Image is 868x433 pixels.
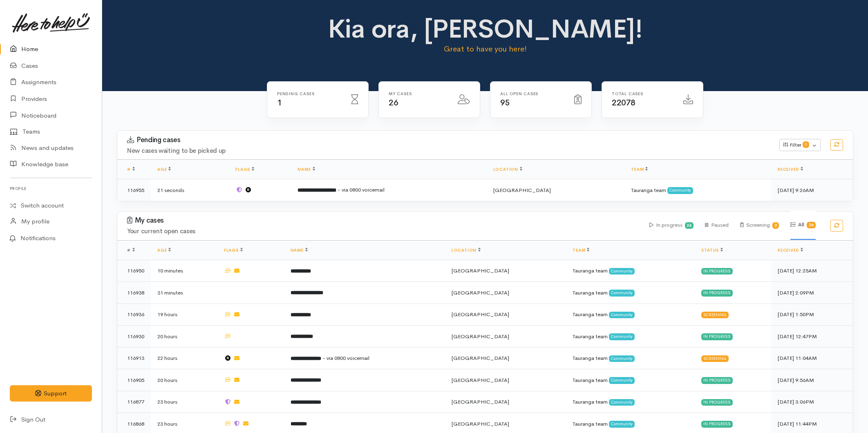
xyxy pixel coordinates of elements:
h6: Profile [10,183,92,194]
span: Community [609,290,635,296]
a: Received [778,248,803,253]
span: # [127,248,135,253]
a: Team [573,248,589,253]
span: Community [667,187,693,194]
td: 116905 [117,369,151,391]
span: Community [609,399,635,406]
td: [DATE] 9:26AM [771,179,853,201]
td: 116950 [117,260,151,282]
a: Location [493,167,522,172]
a: Flags [235,167,254,172]
td: 20 hours [151,326,217,348]
span: - via 0800 voicemail [338,186,385,193]
td: Tauranga team [566,304,695,326]
b: 26 [809,222,814,228]
a: Flags [224,248,243,253]
h4: New cases waiting to be picked up [127,147,770,154]
span: [GEOGRAPHIC_DATA] [452,355,509,362]
span: 95 [500,98,510,108]
td: [DATE] 12:47PM [771,326,853,348]
a: Age [157,167,171,172]
h1: Kia ora, [PERSON_NAME]! [304,15,667,43]
td: Tauranga team [566,347,695,369]
b: 24 [687,223,691,228]
h6: Pending cases [277,92,341,96]
span: [GEOGRAPHIC_DATA] [452,420,509,427]
b: 2 [774,223,777,228]
td: Tauranga team [566,326,695,348]
td: [DATE] 12:25AM [771,260,853,282]
td: 20 hours [151,369,217,391]
td: 116877 [117,391,151,413]
td: 31 minutes [151,282,217,304]
td: [DATE] 11:04AM [771,347,853,369]
span: Community [609,355,635,362]
td: 116936 [117,304,151,326]
div: In progress [701,268,733,275]
td: Tauranga team [566,260,695,282]
td: [DATE] 9:56AM [771,369,853,391]
span: Community [609,312,635,318]
td: 10 minutes [151,260,217,282]
td: 22 hours [151,347,217,369]
td: 21 seconds [151,179,229,201]
td: Tauranga team [566,369,695,391]
td: 23 hours [151,391,217,413]
div: Screening [701,312,729,318]
div: All [790,210,816,240]
button: Support [10,385,92,402]
span: 0 [803,141,809,148]
span: 1 [277,98,282,108]
h3: My cases [127,216,640,225]
h3: Pending cases [127,136,770,144]
span: [GEOGRAPHIC_DATA] [452,289,509,296]
span: [GEOGRAPHIC_DATA] [452,377,509,384]
span: Community [609,377,635,384]
div: In progress [701,377,733,384]
span: [GEOGRAPHIC_DATA] [452,267,509,274]
span: 22078 [612,98,635,108]
span: Community [609,268,635,275]
span: [GEOGRAPHIC_DATA] [452,311,509,318]
td: 116913 [117,347,151,369]
span: 26 [389,98,398,108]
a: Location [452,248,481,253]
td: 19 hours [151,304,217,326]
h6: My cases [389,92,448,96]
span: Community [609,333,635,340]
div: Paused [705,211,728,240]
td: [DATE] 2:09PM [771,282,853,304]
a: Name [291,248,308,253]
td: [DATE] 1:50PM [771,304,853,326]
p: Great to have you here! [304,43,667,55]
a: Name [298,167,315,172]
span: [GEOGRAPHIC_DATA] [452,398,509,405]
span: [GEOGRAPHIC_DATA] [493,187,551,194]
span: [GEOGRAPHIC_DATA] [452,333,509,340]
a: # [127,167,135,172]
h6: All Open cases [500,92,564,96]
td: 116955 [117,179,151,201]
div: In progress [701,399,733,406]
td: 116930 [117,326,151,348]
a: Status [701,248,723,253]
a: Age [157,248,171,253]
div: In progress [701,421,733,427]
div: In progress [701,333,733,340]
div: In progress [701,290,733,296]
td: 116938 [117,282,151,304]
button: Filter0 [779,139,821,151]
div: In progress [649,211,694,240]
td: Tauranga team [624,179,771,201]
div: Screening [740,211,779,240]
span: - via 0800 voicemail [322,355,369,362]
div: Screening [701,355,729,362]
a: Team [631,167,648,172]
h4: Your current open cases [127,228,640,235]
span: Community [609,421,635,427]
h6: Total cases [612,92,673,96]
td: Tauranga team [566,391,695,413]
td: Tauranga team [566,282,695,304]
a: Received [778,167,803,172]
td: [DATE] 3:06PM [771,391,853,413]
